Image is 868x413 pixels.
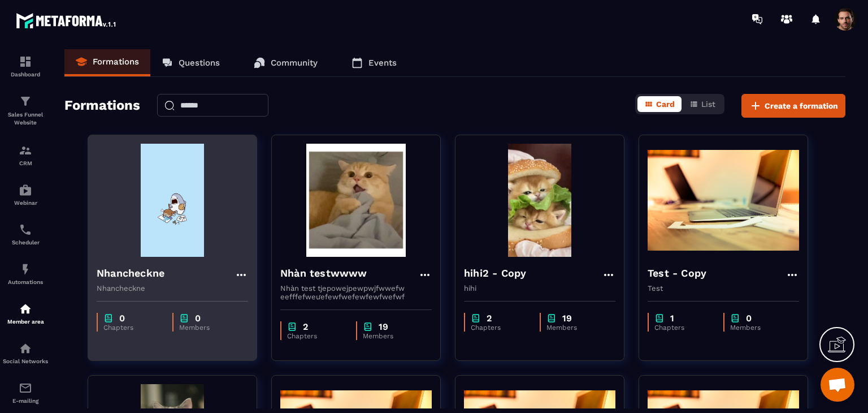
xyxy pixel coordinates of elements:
h4: Test - Copy [648,265,706,281]
img: chapter [546,313,557,324]
img: chapter [103,313,114,324]
span: Create a formation [765,100,838,111]
p: Nhancheckne [97,284,248,292]
p: Members [546,324,605,332]
p: 0 [746,313,752,324]
img: chapter [179,313,189,324]
a: emailemailE-mailing [3,373,48,412]
a: schedulerschedulerScheduler [3,214,48,254]
p: 0 [195,313,201,324]
h4: Nhàn testwwww [280,265,367,281]
a: formationformationDashboard [3,46,48,86]
a: formationformationSales Funnel Website [3,86,48,135]
p: Events [368,58,397,68]
p: 0 [119,313,125,324]
img: formation [19,144,32,157]
p: hihi [464,284,615,292]
a: formation-backgroundTest - CopyTestchapter1Chapterschapter0Members [639,135,822,375]
img: logo [16,10,118,31]
p: Members [363,332,421,340]
img: automations [19,183,32,197]
img: scheduler [19,223,32,236]
a: formation-backgroundhihi2 - Copyhihichapter2Chapterschapter19Members [455,135,639,375]
p: 19 [379,321,388,332]
p: 2 [487,313,492,324]
p: Chapters [103,324,161,332]
p: Formations [93,57,139,67]
p: Automations [3,279,48,285]
a: automationsautomationsMember area [3,294,48,333]
p: Chapters [287,332,345,340]
h4: hihi2 - Copy [464,265,526,281]
a: Formations [64,49,150,76]
a: automationsautomationsAutomations [3,254,48,294]
button: Create a formation [741,94,845,118]
p: 1 [670,313,674,324]
p: Webinar [3,200,48,206]
span: List [701,100,715,109]
p: Questions [179,58,220,68]
p: Chapters [654,324,712,332]
img: chapter [730,313,740,324]
p: Community [271,58,318,68]
img: chapter [363,321,373,332]
img: chapter [287,321,297,332]
p: Sales Funnel Website [3,111,48,127]
a: formation-backgroundNhàn testwwwwNhàn test tjepowejpewpwjfwwefw eefffefweưefewfwefewfewfwefwfchap... [271,135,455,375]
img: automations [19,302,32,316]
button: List [683,96,722,112]
img: email [19,381,32,395]
p: Dashboard [3,71,48,78]
a: formationformationCRM [3,135,48,175]
img: automations [19,263,32,276]
img: formation [19,94,32,108]
img: social-network [19,342,32,355]
a: Questions [150,49,231,76]
div: Mở cuộc trò chuyện [821,368,854,402]
p: Test [648,284,799,292]
span: Card [656,100,675,109]
button: Card [637,96,682,112]
p: Members [730,324,788,332]
img: formation-background [97,144,248,257]
p: Member area [3,319,48,325]
a: social-networksocial-networkSocial Networks [3,333,48,373]
img: chapter [654,313,665,324]
h4: Nhancheckne [97,265,164,281]
img: formation-background [280,144,432,257]
p: Scheduler [3,239,48,246]
p: Social Networks [3,358,48,364]
p: Nhàn test tjepowejpewpwjfwwefw eefffefweưefewfwefewfewfwefwf [280,284,432,301]
img: formation-background [464,144,615,257]
p: 19 [562,313,572,324]
img: formation-background [648,144,799,257]
img: formation [19,55,32,68]
p: Members [179,324,237,332]
p: E-mailing [3,398,48,404]
a: Events [340,49,408,76]
a: automationsautomationsWebinar [3,175,48,214]
h2: Formations [64,94,140,118]
p: 2 [303,321,308,332]
a: Community [242,49,329,76]
p: Chapters [471,324,528,332]
p: CRM [3,160,48,166]
a: formation-backgroundNhancheckneNhanchecknechapter0Chapterschapter0Members [88,135,271,375]
img: chapter [471,313,481,324]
